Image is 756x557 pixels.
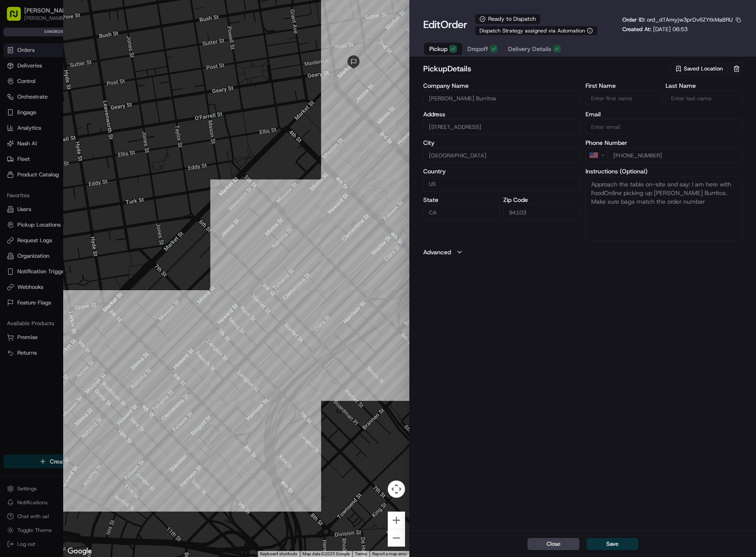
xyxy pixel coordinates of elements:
[423,63,669,75] h2: pickup Details
[388,480,405,498] button: Map camera controls
[372,551,407,556] a: Report a map error
[423,90,580,106] input: Enter company name
[508,45,551,53] span: Delivery Details
[503,197,580,203] label: Zip Code
[423,119,580,134] input: 1455 Market St, San Francisco, CA 94103, USA
[355,551,367,556] a: Terms (opens in new tab)
[585,168,742,174] label: Instructions (Optional)
[475,26,598,35] button: Dispatch Strategy assigned via Automation
[423,168,580,174] label: Country
[423,147,580,163] input: Enter city
[647,16,733,23] span: ord_dTAmyjw3prDv6ZYtkMaBRU
[423,111,580,117] label: Address
[586,538,638,550] button: Save
[302,551,350,556] span: Map data ©2025 Google
[423,176,580,192] input: Enter country
[441,18,467,32] span: Order
[423,205,500,220] input: Enter state
[388,529,405,547] button: Zoom out
[684,65,723,73] span: Saved Location
[585,83,662,89] label: First Name
[528,538,579,550] button: Close
[479,27,585,34] span: Dispatch Strategy assigned via Automation
[653,26,688,33] span: [DATE] 06:53
[666,90,742,106] input: Enter last name
[423,248,742,256] button: Advanced
[608,147,742,163] input: Enter phone number
[585,140,742,146] label: Phone Number
[622,26,688,33] p: Created At:
[585,111,742,117] label: Email
[423,248,451,256] label: Advanced
[585,90,662,106] input: Enter first name
[622,16,733,24] p: Order ID:
[429,45,447,53] span: Pickup
[585,119,742,134] input: Enter email
[503,205,580,220] input: Enter zip code
[423,140,580,146] label: City
[670,63,729,75] button: Saved Location
[65,546,94,557] a: Open this area in Google Maps (opens a new window)
[467,45,488,53] span: Dropoff
[423,18,467,32] h1: Edit
[423,197,500,203] label: State
[388,512,405,529] button: Zoom in
[666,83,742,89] label: Last Name
[423,83,580,89] label: Company Name
[475,14,540,24] div: Ready to Dispatch
[260,551,297,557] button: Keyboard shortcuts
[65,546,94,557] img: Google
[585,176,742,241] textarea: Approach the table on-site and say: I am here with FoodOnline picking up [PERSON_NAME] Burritos. ...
